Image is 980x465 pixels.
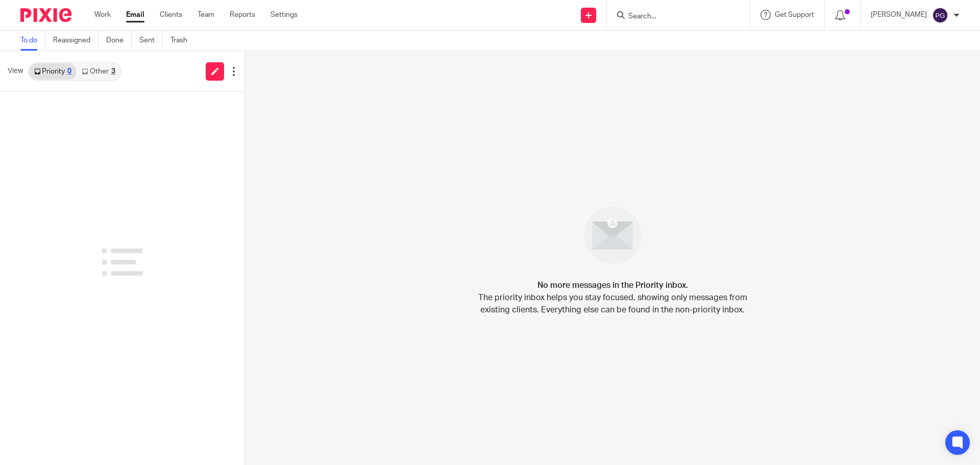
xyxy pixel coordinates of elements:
[537,279,688,291] h4: No more messages in the Priority inbox.
[932,7,948,23] img: svg%3E
[477,291,748,316] p: The priority inbox helps you stay focused, showing only messages from existing clients. Everythin...
[94,10,111,20] a: Work
[271,10,298,20] a: Settings
[160,10,182,20] a: Clients
[29,63,77,80] a: Priority0
[20,31,45,51] a: To do
[8,66,23,77] span: View
[77,63,120,80] a: Other3
[577,200,648,271] img: image
[871,10,927,20] p: [PERSON_NAME]
[20,8,71,22] img: Pixie
[198,10,214,20] a: Team
[106,31,132,51] a: Done
[53,31,99,51] a: Reassigned
[111,68,115,75] div: 3
[775,11,814,18] span: Get Support
[627,12,719,21] input: Search
[67,68,71,75] div: 0
[139,31,163,51] a: Sent
[126,10,144,20] a: Email
[230,10,255,20] a: Reports
[170,31,195,51] a: Trash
